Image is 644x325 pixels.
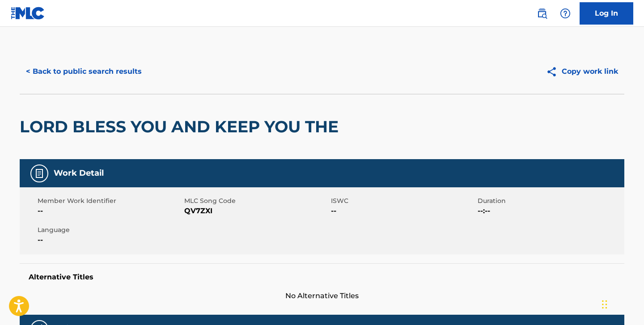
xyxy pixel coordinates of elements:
img: MLC Logo [11,7,45,20]
a: Public Search [533,4,551,22]
h5: Alternative Titles [29,273,615,282]
img: help [560,8,571,19]
span: -- [331,206,475,216]
h5: Work Detail [54,168,104,178]
div: Help [556,4,574,22]
span: Language [38,225,182,235]
span: QV7ZXI [184,206,329,216]
span: ISWC [331,196,475,206]
span: Duration [478,196,622,206]
img: Work Detail [34,168,45,179]
a: Log In [580,2,633,25]
img: search [537,8,547,19]
span: MLC Song Code [184,196,329,206]
span: No Alternative Titles [20,291,624,301]
button: < Back to public search results [20,60,148,83]
div: Drag [602,291,607,318]
h2: LORD BLESS YOU AND KEEP YOU THE [20,117,343,137]
iframe: Chat Widget [599,282,644,325]
span: --:-- [478,206,622,216]
button: Copy work link [540,60,624,83]
span: Member Work Identifier [38,196,182,206]
span: -- [38,235,182,245]
span: -- [38,206,182,216]
img: Copy work link [546,66,562,77]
